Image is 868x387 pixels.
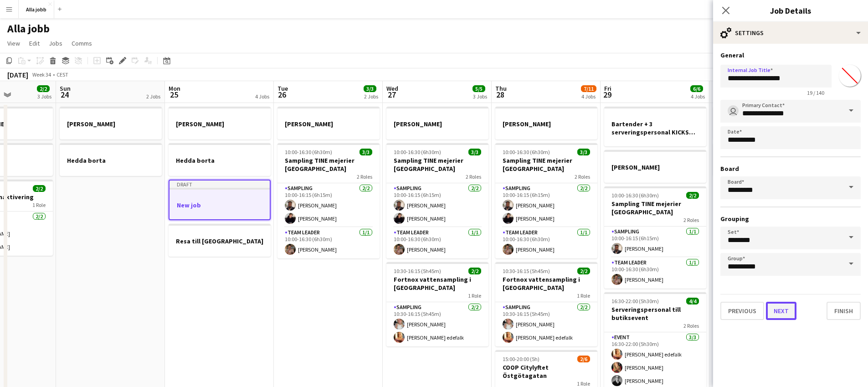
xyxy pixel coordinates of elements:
[603,89,611,100] span: 29
[33,185,46,192] span: 2/2
[4,37,24,49] a: View
[68,37,96,49] a: Comms
[686,192,699,199] span: 2/2
[604,107,706,146] app-job-card: Bartender + 3 serveringspersonal KICKS Globen
[800,89,832,96] span: 19 / 140
[7,70,28,79] div: [DATE]
[473,93,487,100] div: 3 Jobs
[713,22,868,44] div: Settings
[360,149,372,155] span: 3/3
[386,262,488,346] div: 10:30-16:15 (5h45m)2/2Fortnox vattensampling i [GEOGRAPHIC_DATA]1 RoleSampling2/210:30-16:15 (5h4...
[30,71,53,78] span: Week 34
[364,85,376,92] span: 3/3
[7,22,50,36] h1: Alla jobb
[386,107,488,139] app-job-card: [PERSON_NAME]
[577,380,590,387] span: 1 Role
[468,292,481,299] span: 1 Role
[357,173,372,180] span: 2 Roles
[495,262,597,346] app-job-card: 10:30-16:15 (5h45m)2/2Fortnox vattensampling i [GEOGRAPHIC_DATA]1 RoleSampling2/210:30-16:15 (5h4...
[255,93,269,100] div: 4 Jobs
[49,39,62,47] span: Jobs
[277,107,380,139] div: [PERSON_NAME]
[503,149,550,155] span: 10:00-16:30 (6h30m)
[169,120,271,128] h3: [PERSON_NAME]
[169,224,271,257] app-job-card: Resa till [GEOGRAPHIC_DATA]
[577,356,590,362] span: 2/6
[720,215,861,223] h3: Grouping
[29,39,40,47] span: Edit
[495,183,597,227] app-card-role: Sampling2/210:00-16:15 (6h15m)[PERSON_NAME][PERSON_NAME]
[32,201,46,208] span: 1 Role
[604,258,706,289] app-card-role: Team Leader1/110:00-16:30 (6h30m)[PERSON_NAME]
[495,107,597,139] app-job-card: [PERSON_NAME]
[386,227,488,258] app-card-role: Team Leader1/110:00-16:30 (6h30m)[PERSON_NAME]
[169,84,180,93] span: Mon
[60,84,71,93] span: Sun
[60,143,162,176] div: Hedda borta
[611,192,659,199] span: 10:00-16:30 (6h30m)
[503,268,550,274] span: 10:30-16:15 (5h45m)
[577,292,590,299] span: 1 Role
[720,51,861,59] h3: General
[285,149,332,155] span: 10:00-16:30 (6h30m)
[169,180,271,220] div: DraftNew job
[604,186,706,289] div: 10:00-16:30 (6h30m)2/2Sampling TINE mejerier [GEOGRAPHIC_DATA]2 RolesSampling1/110:00-16:15 (6h15...
[495,143,597,258] app-job-card: 10:00-16:30 (6h30m)3/3Sampling TINE mejerier [GEOGRAPHIC_DATA]2 RolesSampling2/210:00-16:15 (6h15...
[683,217,699,223] span: 2 Roles
[60,120,162,128] h3: [PERSON_NAME]
[364,93,378,100] div: 2 Jobs
[686,298,699,304] span: 4/4
[494,89,507,100] span: 28
[503,356,539,362] span: 15:00-20:00 (5h)
[713,5,868,16] h3: Job Details
[169,143,271,176] app-job-card: Hedda borta
[394,149,441,155] span: 10:00-16:30 (6h30m)
[7,39,20,47] span: View
[277,120,380,128] h3: [PERSON_NAME]
[169,181,270,188] div: Draft
[473,85,485,92] span: 5/5
[169,156,271,165] h3: Hedda borta
[495,275,597,292] h3: Fortnox vattensampling i [GEOGRAPHIC_DATA]
[691,93,705,100] div: 4 Jobs
[466,173,481,180] span: 2 Roles
[60,107,162,139] app-job-card: [PERSON_NAME]
[169,237,271,245] h3: Resa till [GEOGRAPHIC_DATA]
[37,93,51,100] div: 3 Jobs
[277,183,380,227] app-card-role: Sampling2/210:00-16:15 (6h15m)[PERSON_NAME][PERSON_NAME]
[169,107,271,139] div: [PERSON_NAME]
[386,120,488,128] h3: [PERSON_NAME]
[167,89,180,100] span: 25
[495,156,597,173] h3: Sampling TINE mejerier [GEOGRAPHIC_DATA]
[712,89,723,100] span: 30
[581,93,596,100] div: 4 Jobs
[604,227,706,258] app-card-role: Sampling1/110:00-16:15 (6h15m)[PERSON_NAME]
[386,275,488,292] h3: Fortnox vattensampling i [GEOGRAPHIC_DATA]
[60,156,162,165] h3: Hedda borta
[581,85,596,92] span: 7/11
[577,149,590,155] span: 3/3
[56,71,68,78] div: CEST
[611,298,659,304] span: 16:30-22:00 (5h30m)
[766,302,796,320] button: Next
[277,227,380,258] app-card-role: Team Leader1/110:00-16:30 (6h30m)[PERSON_NAME]
[604,200,706,216] h3: Sampling TINE mejerier [GEOGRAPHIC_DATA]
[468,149,481,155] span: 3/3
[604,150,706,183] div: [PERSON_NAME]
[386,84,398,93] span: Wed
[277,143,380,258] app-job-card: 10:00-16:30 (6h30m)3/3Sampling TINE mejerier [GEOGRAPHIC_DATA]2 RolesSampling2/210:00-16:15 (6h15...
[577,268,590,274] span: 2/2
[683,322,699,329] span: 2 Roles
[690,85,703,92] span: 6/6
[26,37,43,49] a: Edit
[495,363,597,380] h3: COOP Citylyftet Östgötagatan
[720,302,764,320] button: Previous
